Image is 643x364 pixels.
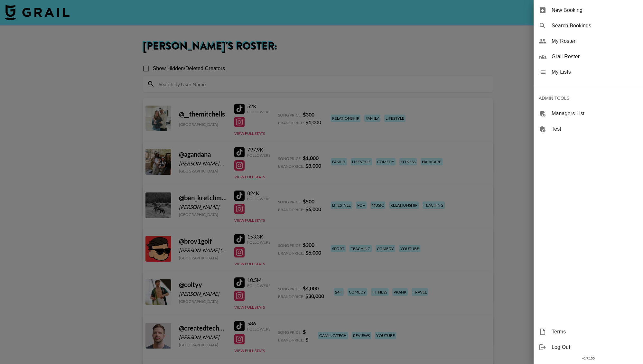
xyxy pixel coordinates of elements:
span: Log Out [552,343,638,351]
span: Grail Roster [552,53,638,61]
div: v 1.7.100 [534,355,643,362]
div: ADMIN TOOLS [534,90,643,106]
div: New Booking [534,3,643,18]
span: Test [552,125,638,133]
span: My Lists [552,68,638,76]
div: Grail Roster [534,49,643,64]
div: My Roster [534,33,643,49]
span: Managers List [552,110,638,117]
span: My Roster [552,37,638,45]
div: Search Bookings [534,18,643,33]
div: My Lists [534,64,643,80]
div: Terms [534,324,643,340]
span: Terms [552,328,638,336]
span: Search Bookings [552,22,638,30]
div: Test [534,121,643,137]
div: Log Out [534,340,643,355]
span: New Booking [552,6,638,14]
div: Managers List [534,106,643,121]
